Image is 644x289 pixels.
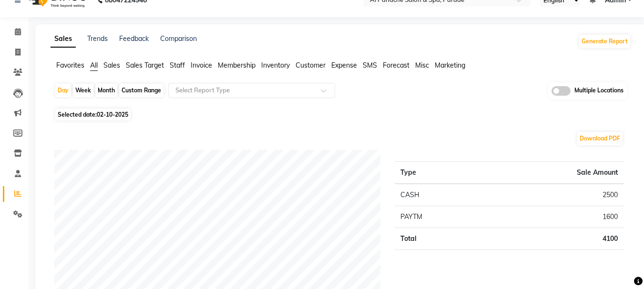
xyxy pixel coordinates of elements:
[218,61,256,70] span: Membership
[395,206,484,228] td: PAYTM
[395,228,484,249] td: Total
[484,228,624,249] td: 4100
[261,61,290,70] span: Inventory
[95,84,117,97] div: Month
[55,84,71,97] div: Day
[170,61,185,70] span: Staff
[577,132,623,145] button: Download PDF
[126,61,164,70] span: Sales Target
[56,61,84,70] span: Favorites
[484,184,624,206] td: 2500
[415,61,429,70] span: Misc
[395,184,484,206] td: CASH
[484,206,624,228] td: 1600
[484,161,624,184] th: Sale Amount
[55,109,131,120] span: Selected date:
[73,84,93,97] div: Week
[363,61,377,70] span: SMS
[191,61,212,70] span: Invoice
[574,86,624,96] span: Multiple Locations
[296,61,326,70] span: Customer
[383,61,409,70] span: Forecast
[119,34,149,43] a: Feedback
[103,61,120,70] span: Sales
[97,111,128,118] span: 02-10-2025
[90,61,98,70] span: All
[119,84,164,97] div: Custom Range
[435,61,465,70] span: Marketing
[395,161,484,184] th: Type
[331,61,357,70] span: Expense
[51,30,76,48] a: Sales
[579,35,630,48] button: Generate Report
[87,34,108,43] a: Trends
[160,34,197,43] a: Comparison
